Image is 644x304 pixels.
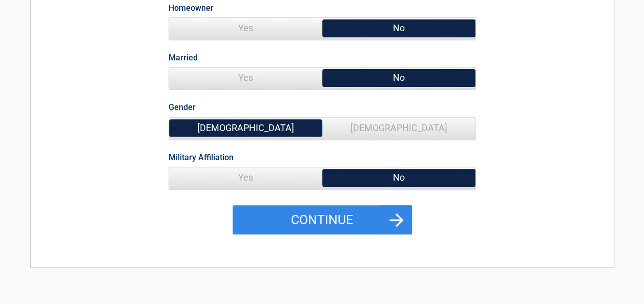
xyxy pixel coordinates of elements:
[169,167,322,188] span: Yes
[233,205,412,235] button: Continue
[169,51,198,64] label: Married
[169,68,322,88] span: Yes
[169,150,234,164] label: Military Affiliation
[169,1,214,15] label: Homeowner
[322,68,475,88] span: No
[169,18,322,38] span: Yes
[322,18,475,38] span: No
[169,118,322,138] span: [DEMOGRAPHIC_DATA]
[169,100,196,114] label: Gender
[322,118,475,138] span: [DEMOGRAPHIC_DATA]
[322,167,475,188] span: No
